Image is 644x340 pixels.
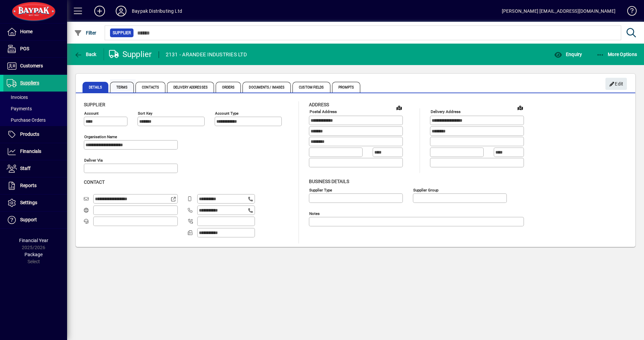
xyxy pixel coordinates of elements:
span: Terms [110,82,134,93]
span: Supplier [84,102,105,107]
span: Contacts [136,82,165,93]
div: [PERSON_NAME] [EMAIL_ADDRESS][DOMAIN_NAME] [502,6,615,16]
button: Filter [72,27,98,39]
span: Purchase Orders [7,117,46,123]
a: Support [3,212,67,228]
span: Products [20,131,39,137]
mat-label: Organisation name [84,134,117,139]
span: Documents / Images [243,82,291,93]
span: Financials [20,149,41,154]
button: Profile [110,5,132,17]
mat-label: Account [84,111,99,116]
span: Contact [84,179,105,185]
a: View on map [515,102,526,113]
span: Support [20,217,37,222]
span: Edit [609,78,624,90]
span: Enquiry [554,52,582,57]
span: Prompts [332,82,361,93]
button: Edit [605,78,627,90]
a: Customers [3,58,67,74]
span: Home [20,29,33,34]
button: More Options [595,48,639,60]
a: Home [3,23,67,40]
span: More Options [596,52,637,57]
div: 2131 - ARANDEE INDUSTRIES LTD [166,49,247,60]
span: Custom Fields [292,82,330,93]
span: Address [309,102,329,107]
a: Settings [3,194,67,211]
span: Staff [20,166,31,171]
a: Purchase Orders [3,114,67,126]
mat-label: Deliver via [84,158,103,163]
div: Supplier [109,49,152,60]
a: Payments [3,103,67,114]
span: Orders [216,82,241,93]
span: POS [20,46,29,51]
a: Financials [3,143,67,160]
span: Financial Year [19,238,48,243]
a: Knowledge Base [622,1,636,23]
span: Supplier [113,30,131,36]
span: Payments [7,106,32,111]
span: Package [24,252,43,257]
button: Back [72,48,98,60]
button: Add [89,5,110,17]
span: Invoices [7,95,28,100]
span: Reports [20,183,37,188]
mat-label: Sort key [138,111,152,116]
span: Customers [20,63,43,68]
span: Details [83,82,108,93]
button: Enquiry [552,48,584,60]
div: Baypak Distributing Ltd [132,6,182,16]
span: Business details [309,179,349,184]
span: Filter [74,30,97,36]
a: Reports [3,177,67,194]
mat-label: Supplier type [309,187,332,192]
span: Back [74,52,97,57]
mat-label: Account Type [215,111,238,116]
a: POS [3,41,67,57]
mat-label: Notes [309,211,320,216]
app-page-header-button: Back [67,48,104,60]
span: Suppliers [20,80,39,86]
a: Invoices [3,92,67,103]
a: Products [3,126,67,143]
a: View on map [394,102,405,113]
span: Settings [20,200,37,205]
span: Delivery Addresses [167,82,214,93]
a: Staff [3,160,67,177]
mat-label: Supplier group [413,187,438,192]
